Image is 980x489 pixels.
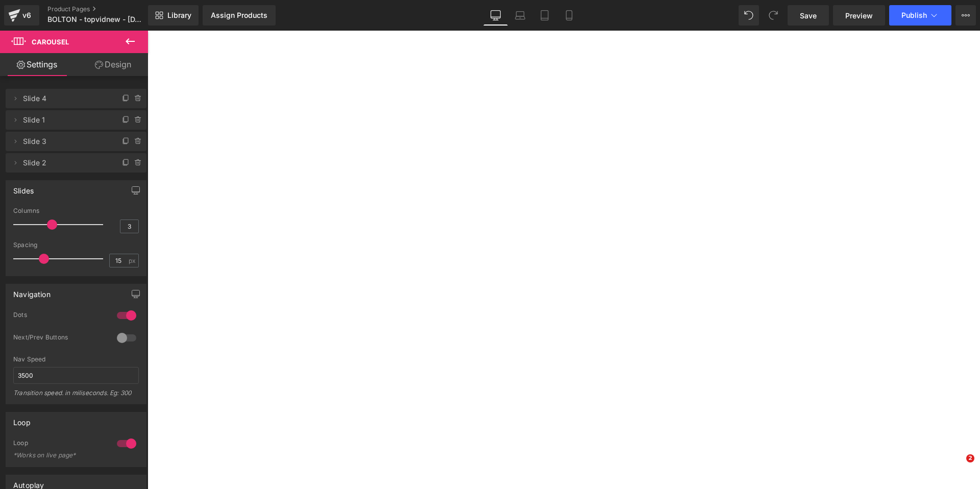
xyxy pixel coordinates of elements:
[13,207,139,214] div: Columns
[129,257,137,264] span: px
[13,439,107,450] div: Loop
[800,10,817,21] span: Save
[763,5,783,26] button: Redo
[532,5,557,26] a: Tablet
[13,284,51,299] div: Navigation
[32,38,69,46] span: Carousel
[13,181,34,195] div: Slides
[76,53,150,76] a: Design
[20,9,33,22] div: v6
[13,452,105,459] div: *Works on live page*
[13,311,107,322] div: Dots
[47,5,165,13] a: Product Pages
[23,89,109,108] span: Slide 4
[508,5,532,26] a: Laptop
[13,356,139,363] div: Nav Speed
[13,389,139,404] div: Transition speed. in miliseconds. Eg: 300
[211,11,267,19] div: Assign Products
[23,153,109,173] span: Slide 2
[167,11,191,20] span: Library
[889,5,951,26] button: Publish
[483,5,508,26] a: Desktop
[23,132,109,151] span: Slide 3
[833,5,885,26] a: Preview
[557,5,581,26] a: Mobile
[23,110,109,130] span: Slide 1
[955,5,976,26] button: More
[845,10,873,21] span: Preview
[739,5,759,26] button: Undo
[47,15,145,23] span: BOLTON - topvidnew - [DATE]
[945,454,970,479] iframe: Intercom live chat
[148,5,199,26] a: New Library
[966,454,974,462] span: 2
[901,11,927,19] span: Publish
[13,412,31,427] div: Loop
[13,241,139,249] div: Spacing
[4,5,39,26] a: v6
[13,333,107,344] div: Next/Prev Buttons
